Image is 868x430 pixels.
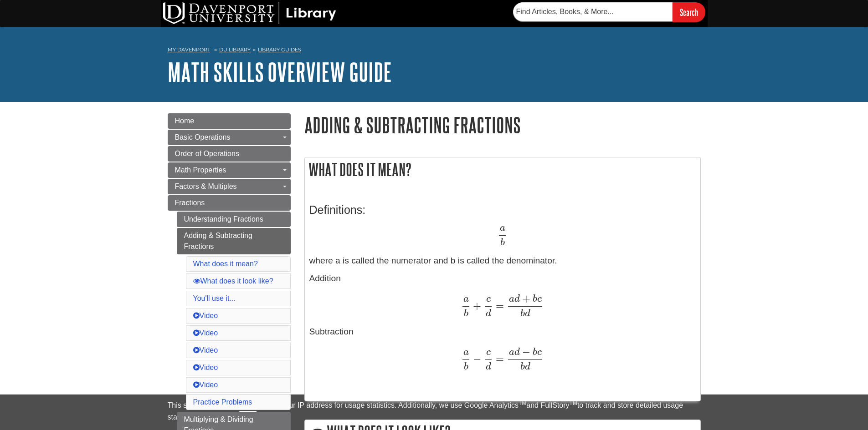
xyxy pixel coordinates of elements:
[525,362,530,372] span: d
[520,362,525,372] span: b
[168,113,291,129] a: Home
[175,133,231,141] span: Basic Operations
[168,162,291,178] a: Math Properties
[193,294,236,302] a: You'll use it...
[514,347,520,357] span: d
[175,150,239,157] span: Order of Operations
[463,294,469,304] span: a
[520,309,525,319] span: b
[168,195,291,211] a: Fractions
[219,46,251,53] a: DU Library
[193,364,218,371] a: Video
[486,294,491,304] span: c
[168,179,291,194] a: Factors & Multiples
[509,294,514,304] span: a
[463,347,469,357] span: a
[309,203,696,217] h3: Definitions:
[486,309,491,319] span: d
[168,130,291,145] a: Basic Operations
[525,309,530,319] span: d
[177,212,291,227] a: Understanding Fractions
[193,346,218,354] a: Video
[509,347,514,357] span: a
[493,353,504,365] span: =
[537,294,542,304] span: c
[486,347,491,357] span: c
[486,362,491,372] span: d
[530,294,537,304] span: b
[305,157,700,182] h2: What does it mean?
[168,44,701,58] nav: breadcrumb
[500,238,505,248] span: b
[175,166,226,174] span: Math Properties
[163,2,336,24] img: DU Library
[168,58,392,86] a: Math Skills Overview Guide
[471,353,481,365] span: −
[309,226,696,268] p: where a is called the numerator and b is called the denominator.
[471,299,481,312] span: +
[520,292,530,304] span: +
[537,347,542,357] span: c
[168,46,210,54] a: My Davenport
[530,347,537,357] span: b
[304,113,701,137] h1: Adding & Subtracting Fractions
[193,329,218,337] a: Video
[514,294,520,304] span: d
[193,398,252,406] a: Practice Problems
[258,46,301,53] a: Library Guides
[193,260,258,268] a: What does it mean?
[513,2,705,22] form: Searches DU Library's articles, books, and more
[493,299,504,312] span: =
[177,228,291,254] a: Adding & Subtracting Fractions
[464,362,468,372] span: b
[464,309,468,319] span: b
[520,345,530,358] span: −
[500,223,505,233] span: a
[175,199,205,207] span: Fractions
[175,182,237,190] span: Factors & Multiples
[168,146,291,162] a: Order of Operations
[513,2,673,21] input: Find Articles, Books, & More...
[175,117,195,125] span: Home
[673,2,705,22] input: Search
[193,277,273,285] a: What does it look like?
[193,312,218,319] a: Video
[193,381,218,389] a: Video
[309,272,696,392] p: Addition Subtraction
